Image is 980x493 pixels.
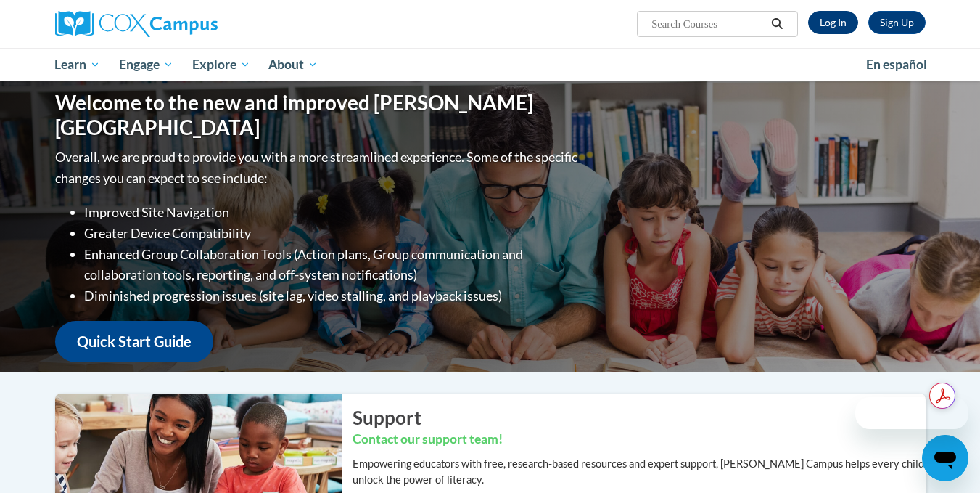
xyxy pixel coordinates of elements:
[84,244,581,286] li: Enhanced Group Collaboration Tools (Action plans, Group communication and collaboration tools, re...
[183,48,260,81] a: Explore
[84,285,581,306] li: Diminished progression issues (site lag, video stalling, and playback issues)
[55,321,213,362] a: Quick Start Guide
[857,49,936,80] a: En español
[192,56,250,73] span: Explore
[33,48,947,81] div: Main menu
[55,147,581,189] p: Overall, we are proud to provide you with a more streamlined experience. Some of the specific cha...
[866,57,927,72] span: En español
[868,11,926,34] a: Register
[55,91,581,139] h1: Welcome to the new and improved [PERSON_NAME][GEOGRAPHIC_DATA]
[353,456,926,488] p: Empowering educators with free, research-based resources and expert support, [PERSON_NAME] Campus...
[54,56,100,73] span: Learn
[855,397,968,429] iframe: Message from company
[766,15,788,33] button: Search
[259,48,327,81] a: About
[55,11,218,37] img: Cox Campus
[808,11,858,34] a: Log In
[55,11,331,37] a: Cox Campus
[922,435,968,481] iframe: Button to launch messaging window
[268,56,318,73] span: About
[353,404,926,431] h2: Support
[84,223,581,244] li: Greater Device Compatibility
[353,431,926,449] h3: Contact our support team!
[84,202,581,223] li: Improved Site Navigation
[650,15,766,33] input: Search Courses
[110,48,183,81] a: Engage
[119,56,173,73] span: Engage
[46,48,110,81] a: Learn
